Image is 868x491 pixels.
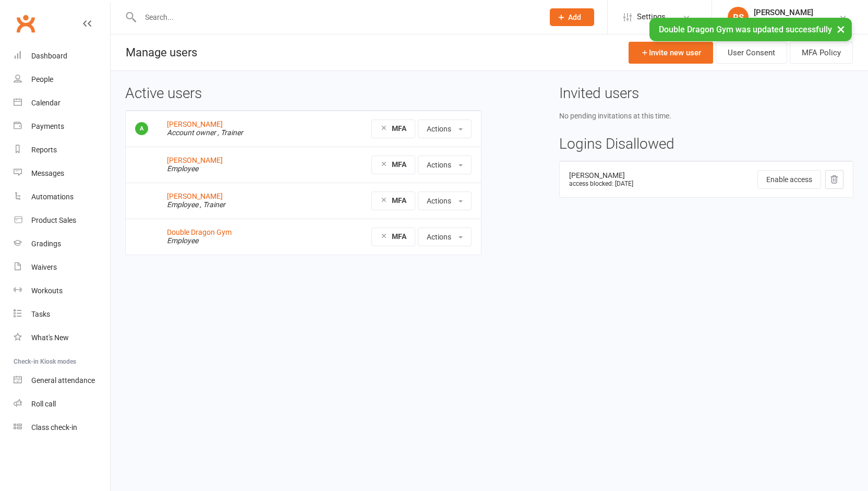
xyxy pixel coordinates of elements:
[716,42,787,64] a: User Consent
[14,416,110,439] a: Class kiosk mode
[14,44,110,68] a: Dashboard
[559,86,853,102] h3: Invited users
[31,193,74,201] div: Automations
[31,263,57,271] div: Waivers
[392,160,406,169] strong: MFA
[392,196,406,205] strong: MFA
[418,155,472,174] button: Actions
[629,42,713,64] a: Invite new user
[559,110,853,122] div: No pending invitations at this time.
[790,42,853,64] button: MFA Policy
[111,34,197,70] h1: Manage users
[14,256,110,279] a: Waivers
[31,286,63,295] div: Workouts
[14,68,110,91] a: People
[125,86,481,102] h3: Active users
[31,376,95,385] div: General attendance
[167,228,232,236] a: Double Dragon Gym
[167,156,223,164] a: [PERSON_NAME]
[14,279,110,303] a: Workouts
[167,236,198,245] em: Employee
[31,333,69,342] div: What's New
[14,232,110,256] a: Gradings
[31,52,67,60] div: Dashboard
[31,146,57,154] div: Reports
[14,326,110,350] a: What's New
[14,209,110,232] a: Product Sales
[550,8,594,26] button: Add
[637,5,666,29] span: Settings
[14,369,110,392] a: General attendance kiosk mode
[137,10,536,25] input: Search...
[569,172,680,179] div: [PERSON_NAME]
[418,119,472,138] button: Actions
[559,136,853,152] h3: Logins Disallowed
[31,423,77,432] div: Class check-in
[392,232,406,241] strong: MFA
[831,18,850,40] button: ×
[418,227,472,246] button: Actions
[167,192,223,200] a: [PERSON_NAME]
[31,75,53,83] div: People
[659,25,832,34] span: Double Dragon Gym was updated successfully
[14,91,110,115] a: Calendar
[167,164,198,173] em: Employee
[418,191,472,210] button: Actions
[31,99,61,107] div: Calendar
[200,200,225,209] em: , Trainer
[754,17,818,27] div: Double Dragon Gym
[31,400,56,408] div: Roll call
[31,216,76,224] div: Product Sales
[14,138,110,162] a: Reports
[31,169,64,177] div: Messages
[167,120,223,128] a: [PERSON_NAME]
[392,124,406,133] strong: MFA
[569,180,633,187] small: access blocked: [DATE]
[754,8,818,17] div: [PERSON_NAME]
[14,185,110,209] a: Automations
[31,239,61,248] div: Gradings
[167,200,198,209] em: Employee
[14,162,110,185] a: Messages
[13,10,39,37] a: Clubworx
[757,170,821,189] button: Enable access
[31,310,50,318] div: Tasks
[728,7,749,28] div: RS
[14,392,110,416] a: Roll call
[14,303,110,326] a: Tasks
[167,128,216,137] em: Account owner
[568,13,581,21] span: Add
[218,128,243,137] em: , Trainer
[14,115,110,138] a: Payments
[31,122,64,130] div: Payments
